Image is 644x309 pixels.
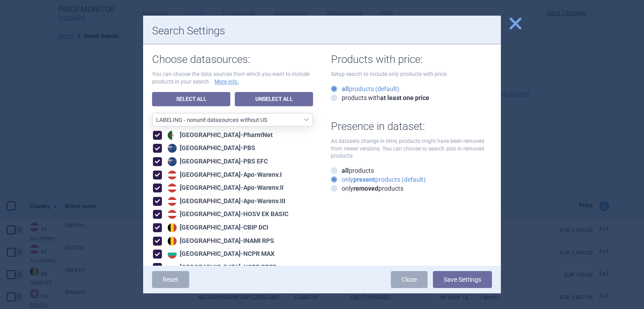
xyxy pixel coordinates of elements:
label: products (default) [331,84,399,93]
img: Austria [168,171,177,180]
label: only products [331,184,403,193]
img: Austria [168,197,177,206]
p: You can choose the data sources from which you want to include products in your search. [152,71,313,86]
strong: all [342,167,349,174]
h1: Choose datasources: [152,53,313,66]
h1: Search Settings [152,25,492,38]
img: Austria [168,210,177,219]
img: Belgium [168,237,177,246]
img: Australia [168,144,177,153]
div: [GEOGRAPHIC_DATA] - PBS [165,144,255,153]
img: Bulgaria [168,250,177,259]
label: only products (default) [331,175,426,184]
img: Austria [168,184,177,192]
h1: Products with price: [331,53,492,66]
img: Belgium [168,223,177,232]
strong: all [342,85,349,92]
img: Australia [168,157,177,166]
a: Close [391,271,428,288]
button: Save Settings [433,271,492,288]
div: [GEOGRAPHIC_DATA] - INAMI RPS [165,237,274,246]
a: More info. [215,78,239,86]
div: [GEOGRAPHIC_DATA] - NCPR MAX [165,250,275,259]
div: [GEOGRAPHIC_DATA] - HOSV EK BASIC [165,210,288,219]
img: Bulgaria [168,263,177,272]
p: As datasets change in time, products might have been removed from newer versions. You can choose ... [331,138,492,160]
strong: at least one price [380,94,429,101]
label: products with [331,93,429,102]
div: [GEOGRAPHIC_DATA] - Apo-Warenv.II [165,184,284,192]
strong: removed [353,185,378,192]
a: Unselect All [235,92,313,106]
a: Select All [152,92,230,106]
div: [GEOGRAPHIC_DATA] - Apo-Warenv.I [165,171,282,180]
div: [GEOGRAPHIC_DATA] - CBIP DCI [165,223,268,232]
img: Algeria [168,131,177,140]
p: Setup search to include only products with price: [331,71,492,78]
a: Reset [152,271,189,288]
div: [GEOGRAPHIC_DATA] - PBS EFC [165,157,268,166]
label: products [331,166,374,175]
strong: present [353,176,375,183]
div: [GEOGRAPHIC_DATA] - Apo-Warenv.III [165,197,285,206]
h1: Presence in dataset: [331,120,492,133]
div: [GEOGRAPHIC_DATA] - NCPR PRED [165,263,277,272]
div: [GEOGRAPHIC_DATA] - Pharm'Net [165,131,273,140]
